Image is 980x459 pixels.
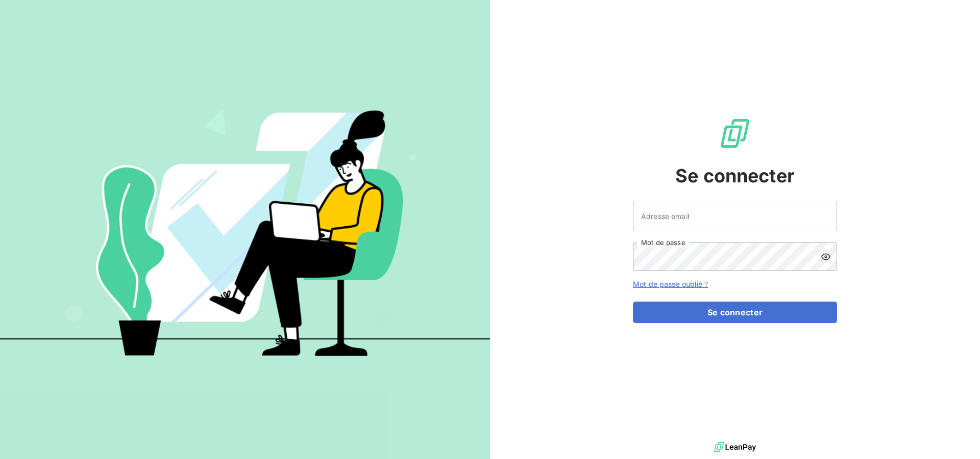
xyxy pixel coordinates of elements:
span: Se connecter [675,162,795,190]
input: placeholder [633,202,837,230]
img: Logo LeanPay [719,117,751,150]
a: Mot de passe oublié ? [633,280,708,288]
img: logo [714,440,756,455]
button: Se connecter [633,302,837,323]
